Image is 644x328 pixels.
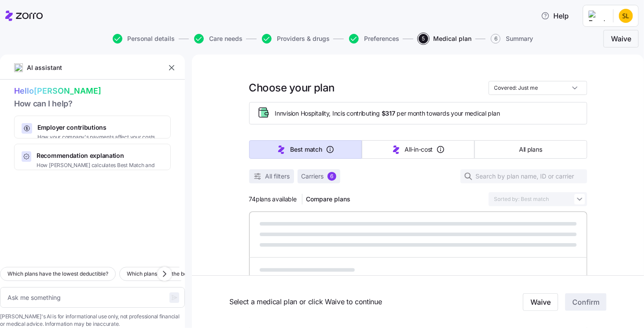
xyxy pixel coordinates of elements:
span: Medical plan [434,36,472,42]
button: Waive [523,293,558,311]
a: Preferences [347,34,399,44]
button: Carriers6 [298,169,340,183]
a: Providers & drugs [260,34,330,44]
a: Care needs [192,34,243,44]
span: All filters [265,172,290,181]
a: 5Medical plan [417,34,472,44]
button: Help [534,7,576,25]
button: 5Medical plan [419,34,472,44]
span: 6 [491,34,500,44]
span: AI assistant [26,63,63,73]
div: 6 [328,172,336,181]
img: ai-icon.png [14,63,23,72]
button: Personal details [113,34,175,44]
input: Order by dropdown [489,192,587,206]
button: Providers & drugs [262,34,330,44]
span: How [PERSON_NAME] calculates Best Match and All-In-Cost [37,162,163,177]
button: All filters [249,169,294,183]
span: Which plans have the lowest deductible? [7,270,108,278]
span: How your company's payments affect your costs [37,134,155,141]
span: 74 plans available [249,195,297,204]
input: Search by plan name, ID or carrier [460,169,587,183]
span: Select a medical plan or click Waive to continue [229,296,478,307]
button: Confirm [565,293,607,311]
img: Employer logo [589,11,606,21]
span: Waive [530,297,551,307]
button: Compare plans [302,192,354,206]
span: Preferences [364,36,399,42]
span: Help [541,11,569,21]
h1: Choose your plan [249,81,335,95]
span: Which plans offer the best coverage for chronic conditions? [127,270,275,278]
button: Waive [604,30,639,47]
button: Which plans offer the best coverage for chronic conditions? [119,267,282,281]
span: Personal details [128,36,175,42]
span: Innvision Hospitality, Inc is contributing per month towards your medical plan [275,109,500,118]
span: Confirm [572,297,600,307]
button: Preferences [349,34,399,44]
span: Carriers [302,172,324,181]
span: Summary [506,36,533,42]
span: Care needs [209,36,243,42]
a: Personal details [111,34,175,44]
span: Compare plans [306,195,350,204]
button: Care needs [194,34,243,44]
span: Employer contributions [37,123,155,132]
span: Waive [611,33,631,44]
span: Hello [PERSON_NAME] [14,85,171,98]
img: 300263d8fb899253259bb4ba5450c7c7 [619,9,633,23]
span: 5 [419,34,428,44]
span: How can I help? [14,98,171,110]
span: All plans [519,145,542,154]
span: Providers & drugs [277,36,330,42]
span: $317 [382,109,395,118]
span: Recommendation explanation [37,151,163,160]
span: Best match [290,145,322,154]
button: 6Summary [491,34,533,44]
span: All-in-cost [405,145,433,154]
